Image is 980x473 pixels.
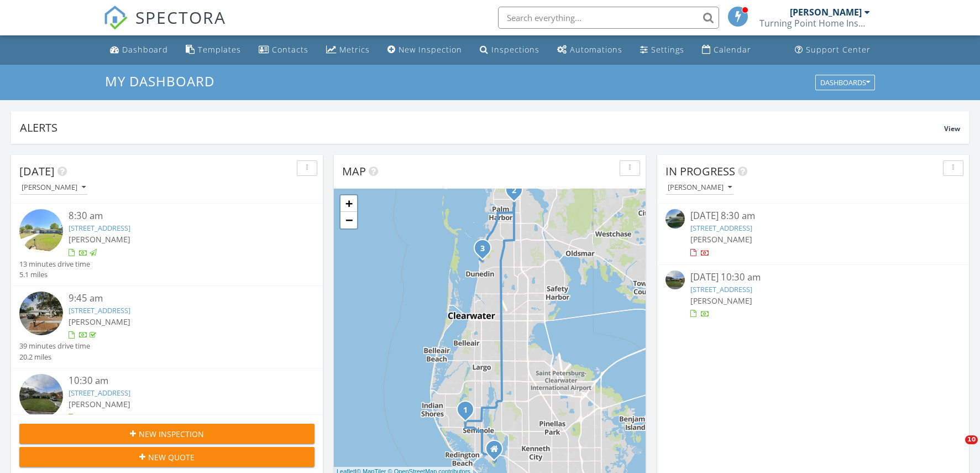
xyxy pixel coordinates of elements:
[19,352,90,362] div: 20.2 miles
[399,44,462,55] div: New Inspection
[148,451,195,463] span: New Quote
[665,209,685,228] img: streetview
[942,435,969,462] iframe: Intercom live chat
[690,234,752,245] span: [PERSON_NAME]
[69,209,290,223] div: 8:30 am
[69,374,290,388] div: 10:30 am
[342,164,366,179] span: Map
[668,184,732,191] div: [PERSON_NAME]
[790,7,862,18] div: [PERSON_NAME]
[69,292,290,305] div: 9:45 am
[494,449,501,455] div: P.O. Box 3882, Bay Pines Florida 33744
[665,271,685,290] img: streetview
[106,40,172,60] a: Dashboard
[965,435,978,444] span: 10
[944,124,960,133] span: View
[69,399,130,409] span: [PERSON_NAME]
[19,341,90,351] div: 39 minutes drive time
[636,40,689,60] a: Settings
[19,209,63,253] img: streetview
[19,374,63,418] img: streetview
[19,180,88,195] button: [PERSON_NAME]
[483,248,489,254] div: 1536 Alamo Ln, Dunedin, FL 34698
[69,234,130,245] span: [PERSON_NAME]
[665,209,961,258] a: [DATE] 8:30 am [STREET_ADDRESS] [PERSON_NAME]
[815,75,875,90] button: Dashboards
[491,44,539,55] div: Inspections
[103,6,128,30] img: The Best Home Inspection Software - Spectora
[480,245,485,253] i: 3
[19,209,315,280] a: 8:30 am [STREET_ADDRESS] [PERSON_NAME] 13 minutes drive time 5.1 miles
[553,40,627,60] a: Automations (Basic)
[806,44,871,55] div: Support Center
[651,44,684,55] div: Settings
[512,187,516,195] i: 2
[19,424,315,444] button: New Inspection
[19,259,90,269] div: 13 minutes drive time
[665,271,961,320] a: [DATE] 10:30 am [STREET_ADDRESS] [PERSON_NAME]
[181,40,245,60] a: Templates
[714,44,751,55] div: Calendar
[19,164,55,179] span: [DATE]
[690,271,936,284] div: [DATE] 10:30 am
[69,388,130,398] a: [STREET_ADDRESS]
[19,447,315,467] button: New Quote
[135,6,226,29] span: SPECTORA
[690,209,936,223] div: [DATE] 8:30 am
[475,40,544,60] a: Inspections
[69,223,130,233] a: [STREET_ADDRESS]
[690,223,752,233] a: [STREET_ADDRESS]
[570,44,622,55] div: Automations
[322,40,374,60] a: Metrics
[820,79,870,86] div: Dashboards
[254,40,313,60] a: Contacts
[22,184,86,191] div: [PERSON_NAME]
[498,7,719,29] input: Search everything...
[463,407,468,414] i: 1
[19,292,315,362] a: 9:45 am [STREET_ADDRESS] [PERSON_NAME] 39 minutes drive time 20.2 miles
[103,15,226,38] a: SPECTORA
[665,164,735,179] span: In Progress
[69,316,130,327] span: [PERSON_NAME]
[19,292,63,335] img: streetview
[690,295,752,306] span: [PERSON_NAME]
[665,180,734,195] button: [PERSON_NAME]
[698,40,756,60] a: Calendar
[465,409,472,416] div: 8471 122nd St N, Seminole, FL 33772
[69,305,130,315] a: [STREET_ADDRESS]
[198,44,241,55] div: Templates
[339,44,370,55] div: Metrics
[514,190,521,196] div: 2418 Grove Ridge Dr, Palm Harbor, FL 34683
[340,212,357,228] a: Zoom out
[105,72,214,90] span: My Dashboard
[20,120,944,135] div: Alerts
[790,40,875,60] a: Support Center
[690,284,752,294] a: [STREET_ADDRESS]
[139,428,204,440] span: New Inspection
[122,44,168,55] div: Dashboard
[19,269,90,280] div: 5.1 miles
[19,374,315,445] a: 10:30 am [STREET_ADDRESS] [PERSON_NAME] 14 minutes drive time 6.4 miles
[272,44,308,55] div: Contacts
[383,40,467,60] a: New Inspection
[340,195,357,212] a: Zoom in
[759,18,870,29] div: Turning Point Home Inspections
